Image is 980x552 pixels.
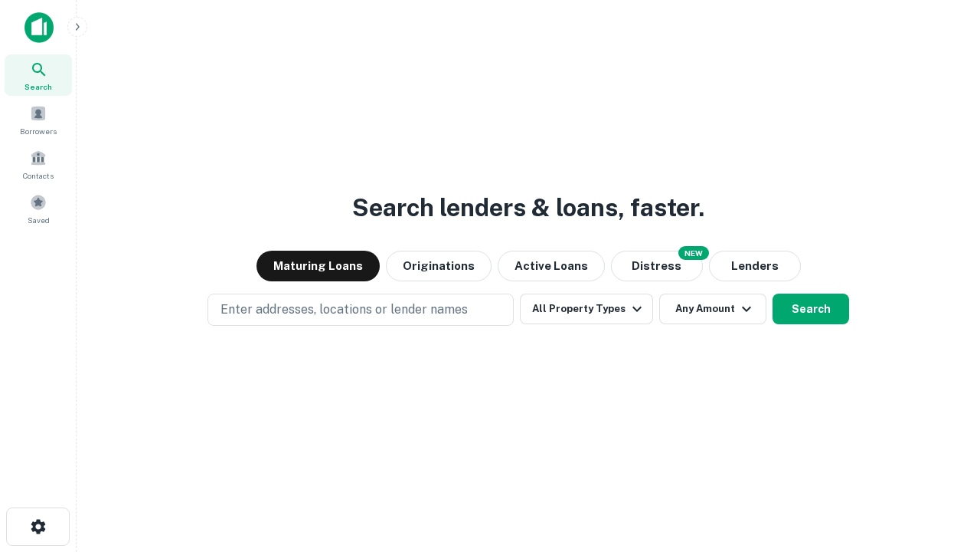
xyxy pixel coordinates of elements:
[5,188,72,229] a: Saved
[207,294,514,326] button: Enter addresses, locations or lender names
[5,99,72,140] a: Borrowers
[678,246,709,260] div: NEW
[20,125,57,137] span: Borrowers
[24,80,52,93] span: Search
[256,251,380,281] button: Maturing Loans
[498,251,605,281] button: Active Loans
[386,251,492,281] button: Originations
[773,294,849,324] button: Search
[709,251,801,281] button: Lenders
[659,294,766,324] button: Any Amount
[903,429,980,503] iframe: Chat Widget
[5,54,72,96] a: Search
[23,169,54,182] span: Contacts
[520,294,653,324] button: All Property Types
[5,143,72,185] a: Contacts
[28,214,50,226] span: Saved
[24,12,54,43] img: capitalize-icon.png
[220,301,468,319] p: Enter addresses, locations or lender names
[611,251,703,281] button: Search distressed loans with lien and other non-mortgage details.
[352,189,704,226] h3: Search lenders & loans, faster.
